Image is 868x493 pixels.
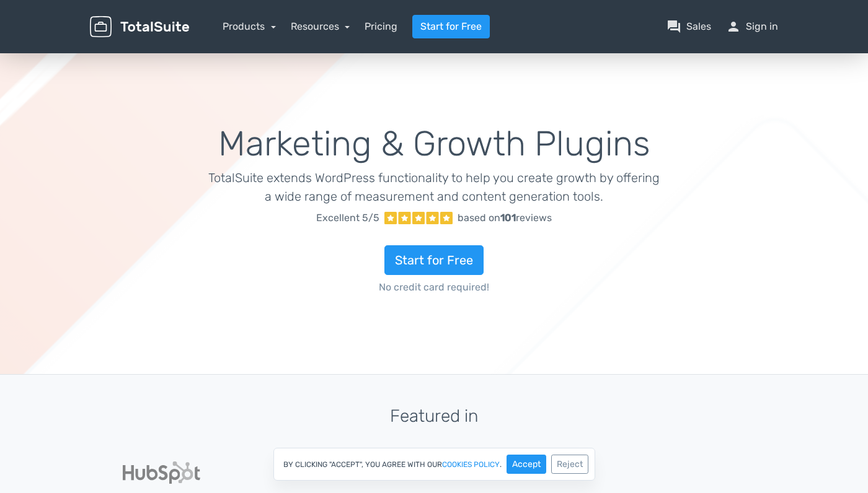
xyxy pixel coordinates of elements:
a: Products [223,20,276,32]
h3: Featured in [90,407,778,426]
a: personSign in [726,19,778,34]
div: By clicking "Accept", you agree with our . [273,448,595,481]
a: question_answerSales [666,19,711,34]
img: TotalSuite for WordPress [90,16,189,38]
a: cookies policy [442,461,500,468]
h1: Marketing & Growth Plugins [208,125,660,164]
span: question_answer [666,19,681,34]
a: Pricing [365,19,397,34]
span: person [726,19,741,34]
span: Excellent 5/5 [316,211,379,225]
div: based on reviews [458,211,552,225]
button: Accept [507,455,546,474]
a: Start for Free [412,15,490,38]
strong: 101 [500,212,516,224]
a: Excellent 5/5 based on101reviews [208,206,660,230]
span: No credit card required! [208,280,660,295]
p: TotalSuite extends WordPress functionality to help you create growth by offering a wide range of ... [208,168,660,206]
button: Reject [551,455,588,474]
a: Start for Free [384,245,484,275]
a: Resources [291,20,350,32]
